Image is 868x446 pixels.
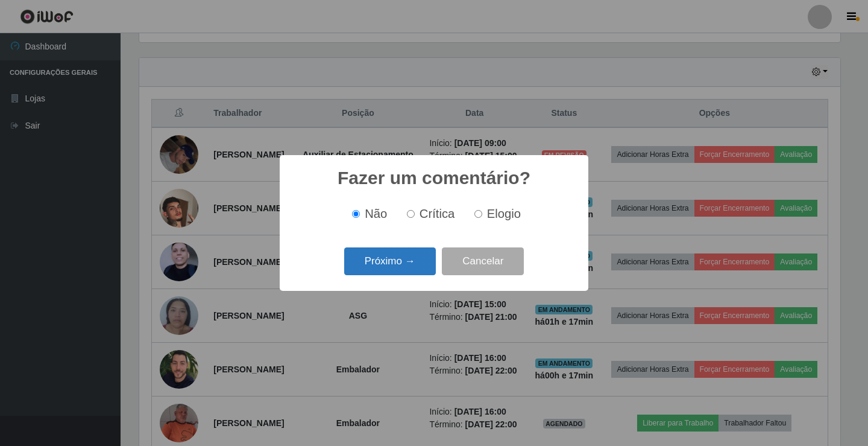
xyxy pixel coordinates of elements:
span: Não [365,207,387,220]
button: Próximo → [344,247,436,276]
span: Crítica [420,207,455,220]
span: Elogio [487,207,521,220]
input: Não [352,210,360,218]
input: Elogio [474,210,482,218]
button: Cancelar [442,247,524,276]
input: Crítica [407,210,415,218]
h2: Fazer um comentário? [338,167,530,189]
